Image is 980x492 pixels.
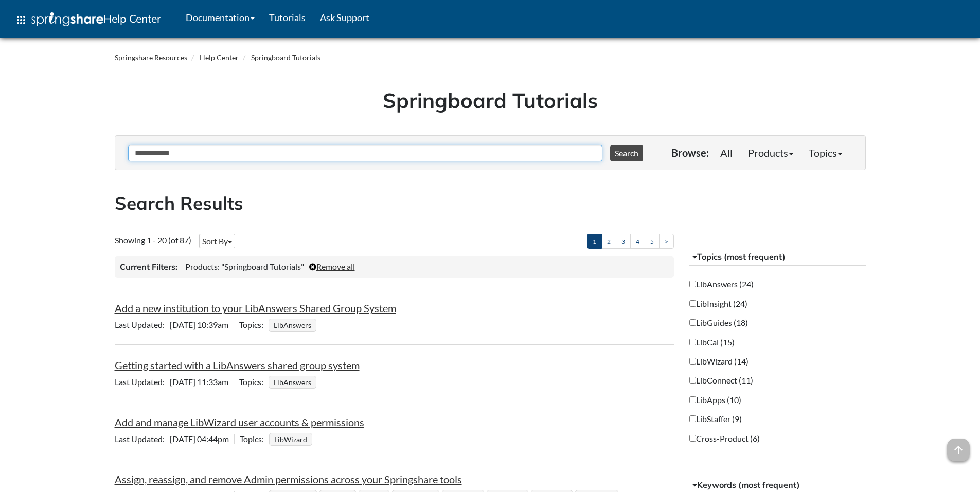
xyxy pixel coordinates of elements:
ul: Topics [269,434,315,444]
span: [DATE] 04:44pm [115,434,234,444]
span: Last Updated [115,320,170,330]
a: Remove all [309,262,355,271]
span: Products: [185,262,220,271]
input: LibWizard (14) [689,358,696,365]
img: Springshare [31,12,103,26]
span: arrow_upward [947,439,970,461]
a: Tutorials [262,5,313,30]
label: Cross-Product (6) [689,433,760,444]
a: apps Help Center [8,5,168,35]
span: Last Updated [115,377,170,387]
ul: Topics [269,320,319,330]
label: LibApps (10) [689,394,741,406]
a: 2 [601,234,616,249]
a: 1 [587,234,602,249]
p: Browse: [671,145,709,160]
span: "Springboard Tutorials" [221,262,304,271]
a: LibWizard [273,432,309,447]
span: [DATE] 10:39am [115,320,234,330]
a: 5 [645,234,660,249]
a: Help Center [200,53,239,62]
label: LibGuides (18) [689,317,748,329]
ul: Topics [269,377,319,387]
label: LibConnect (11) [689,375,753,386]
a: Add a new institution to your LibAnswers Shared Group System [115,302,396,314]
span: Last Updated [115,434,170,444]
button: Search [610,145,643,161]
span: Help Center [103,12,161,25]
span: Topics [240,434,269,444]
span: [DATE] 11:33am [115,377,234,387]
a: Add and manage LibWizard user accounts & permissions [115,416,364,428]
label: LibWizard (14) [689,356,749,367]
h1: Springboard Tutorials [122,86,858,115]
input: Cross-Product (6) [689,435,696,442]
input: LibAnswers (24) [689,281,696,287]
a: Documentation [179,5,262,30]
a: LibAnswers [272,318,313,333]
a: All [712,142,740,163]
a: 3 [616,234,631,249]
a: arrow_upward [947,440,970,452]
input: LibConnect (11) [689,377,696,384]
input: LibGuides (18) [689,319,696,326]
label: LibStaffer (9) [689,413,742,425]
a: Products [740,142,801,163]
input: LibInsight (24) [689,300,696,307]
button: Sort By [199,234,235,248]
a: Assign, reassign, and remove Admin permissions across your Springshare tools [115,473,462,485]
a: Getting started with a LibAnswers shared group system [115,359,360,371]
a: Topics [801,142,850,163]
label: LibInsight (24) [689,298,747,309]
input: LibStaffer (9) [689,415,696,422]
span: Showing 1 - 20 (of 87) [115,235,191,245]
input: LibCal (15) [689,339,696,345]
a: LibAnswers [272,375,313,390]
a: > [659,234,674,249]
h2: Search Results [115,191,866,216]
span: apps [15,14,27,26]
a: 4 [630,234,645,249]
h3: Current Filters [120,261,177,272]
a: Springboard Tutorials [251,53,320,62]
input: LibApps (10) [689,396,696,403]
label: LibCal (15) [689,337,735,348]
span: Topics [239,377,269,387]
button: Topics (most frequent) [689,248,866,266]
a: Ask Support [313,5,377,30]
a: Springshare Resources [115,53,187,62]
label: LibAnswers (24) [689,279,754,290]
span: Topics [239,320,269,330]
ul: Pagination of search results [587,234,674,249]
